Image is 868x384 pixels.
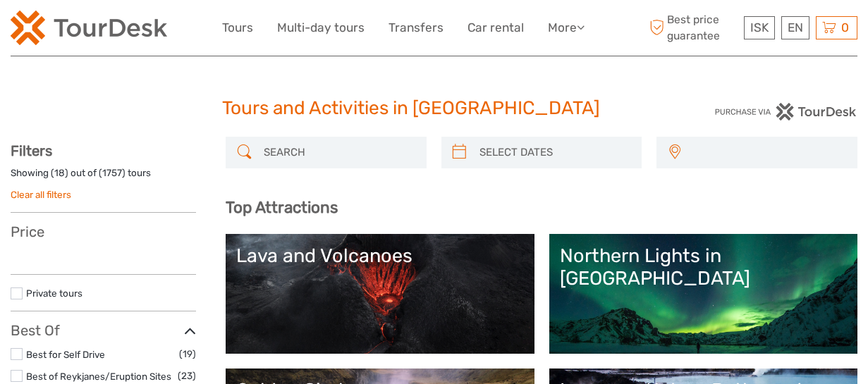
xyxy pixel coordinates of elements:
[11,166,196,188] div: Showing ( ) out of ( ) tours
[178,368,196,384] span: (23)
[226,198,338,217] b: Top Attractions
[750,20,769,35] span: ISK
[11,142,52,159] strong: Filters
[714,103,857,120] img: PurchaseViaTourDesk.png
[11,322,196,339] h3: Best Of
[11,223,196,240] h3: Price
[11,11,167,45] img: 120-15d4194f-c635-41b9-a512-a3cb382bfb57_logo_small.png
[102,166,122,180] label: 1757
[277,18,365,38] a: Multi-day tours
[26,371,171,382] a: Best of Reykjanes/Eruption Sites
[222,18,253,38] a: Tours
[467,18,524,38] a: Car rental
[839,20,851,35] span: 0
[236,244,524,343] a: Lava and Volcanoes
[548,18,585,38] a: More
[646,12,740,43] span: Best price guarantee
[179,346,196,362] span: (19)
[11,189,71,200] a: Clear all filters
[54,166,65,180] label: 18
[236,244,524,267] div: Lava and Volcanoes
[781,16,809,39] div: EN
[389,18,444,38] a: Transfers
[474,140,635,165] input: SELECT DATES
[26,287,82,299] a: Private tours
[560,244,848,290] div: Northern Lights in [GEOGRAPHIC_DATA]
[258,140,420,165] input: SEARCH
[222,97,646,120] h1: Tours and Activities in [GEOGRAPHIC_DATA]
[560,244,848,343] a: Northern Lights in [GEOGRAPHIC_DATA]
[26,349,105,360] a: Best for Self Drive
